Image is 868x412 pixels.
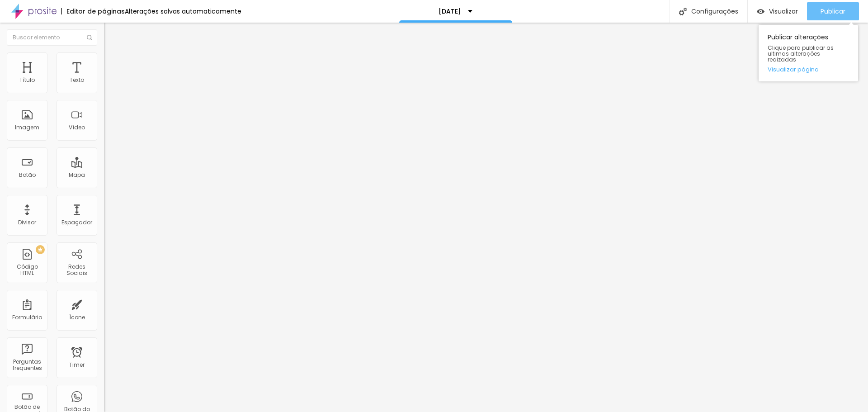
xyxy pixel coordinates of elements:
img: view-1.svg [757,8,764,15]
div: Redes Sociais [59,264,94,277]
div: Timer [69,362,85,368]
div: Texto [70,77,84,83]
span: Visualizar [769,8,798,15]
div: Divisor [18,219,36,226]
div: Espaçador [61,219,92,226]
div: Editor de páginas [61,8,125,14]
div: Botão [19,172,36,178]
div: Imagem [15,124,39,131]
div: Alterações salvas automaticamente [125,8,241,14]
div: Ícone [69,314,85,321]
span: Clique para publicar as ultimas alterações reaizadas [768,45,849,63]
button: Publicar [807,2,859,20]
span: Publicar [821,8,845,15]
img: Icone [87,35,92,40]
div: Perguntas frequentes [9,359,45,372]
div: Publicar alterações [759,25,858,81]
a: Visualizar página [768,66,849,72]
div: Código HTML [9,264,45,277]
div: Mapa [69,172,85,178]
div: Título [19,77,35,83]
p: [DATE] [439,8,461,14]
input: Buscar elemento [7,29,97,46]
button: Visualizar [748,2,807,20]
div: Vídeo [69,124,85,131]
div: Formulário [12,314,42,321]
img: Icone [679,8,687,15]
iframe: Editor [104,23,868,412]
